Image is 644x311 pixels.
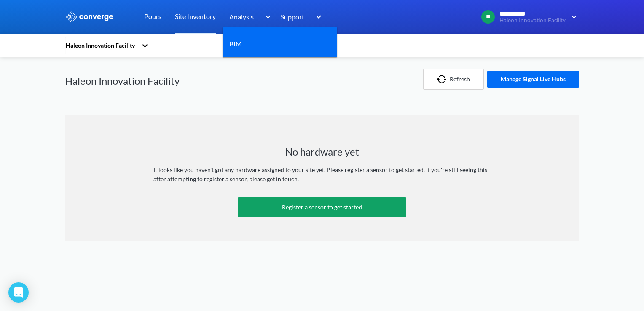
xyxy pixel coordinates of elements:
[229,38,242,49] a: BIM
[423,69,484,90] button: Refresh
[260,12,273,22] img: downArrow.svg
[566,12,579,22] img: downArrow.svg
[65,74,180,88] h1: Haleon Innovation Facility
[487,71,579,88] button: Manage Signal Live Hubs
[238,197,406,217] a: Register a sensor to get started
[65,11,114,22] img: logo_ewhite.svg
[229,11,254,22] span: Analysis
[153,165,491,184] div: It looks like you haven't got any hardware assigned to your site yet. Please register a sensor to...
[499,17,566,24] span: Haleon Innovation Facility
[8,282,29,303] div: Open Intercom Messenger
[437,75,450,83] img: icon-refresh.svg
[285,145,359,158] h1: No hardware yet
[310,12,324,22] img: downArrow.svg
[65,41,137,50] div: Haleon Innovation Facility
[281,11,304,22] span: Support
